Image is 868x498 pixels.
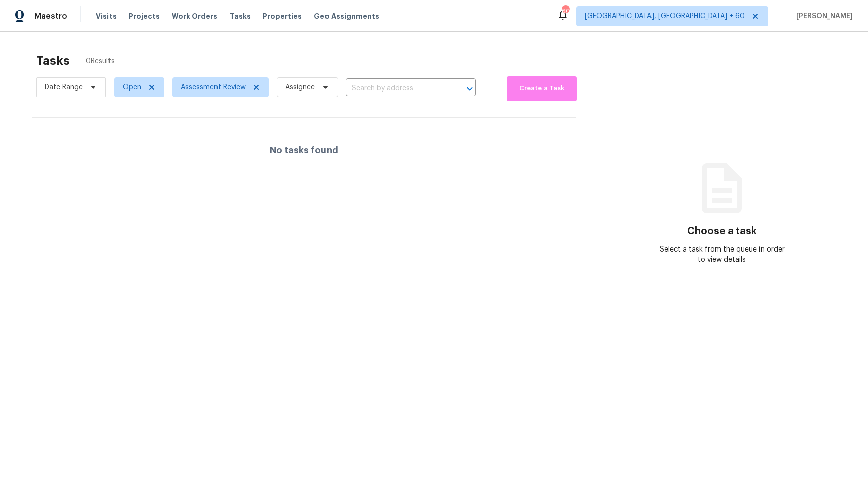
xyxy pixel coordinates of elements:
span: 0 Results [86,56,115,66]
span: Geo Assignments [314,11,379,21]
span: Assessment Review [181,82,246,92]
span: Properties [263,11,302,21]
span: Open [123,82,141,92]
span: Work Orders [172,11,218,21]
span: [GEOGRAPHIC_DATA], [GEOGRAPHIC_DATA] + 60 [585,11,745,21]
h3: Choose a task [687,226,757,236]
div: Select a task from the queue in order to view details [657,244,787,265]
span: Tasks [230,13,251,20]
span: Assignee [285,82,315,92]
h2: Tasks [36,56,70,66]
span: Date Range [45,82,83,92]
input: Search by address [346,81,448,96]
button: Create a Task [507,76,576,101]
span: Maestro [34,11,67,21]
span: Visits [96,11,117,21]
div: 601 [562,6,569,16]
span: Create a Task [512,83,571,94]
button: Open [463,82,477,96]
h4: No tasks found [270,145,338,155]
span: [PERSON_NAME] [792,11,853,21]
span: Projects [129,11,160,21]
